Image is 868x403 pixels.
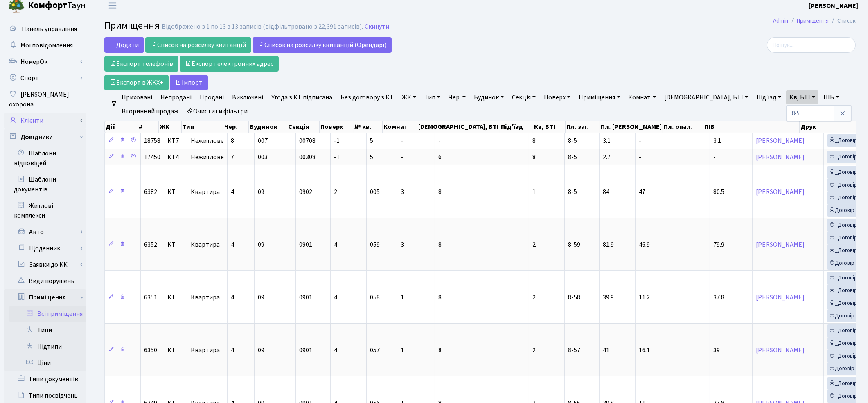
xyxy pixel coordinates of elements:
span: КТ [167,294,184,301]
a: Ціни [9,355,86,371]
a: Види порушень [4,273,86,289]
a: Скинути [365,23,389,31]
a: Комнат [625,90,659,104]
span: 8 [438,293,442,302]
a: Будинок [471,90,507,104]
span: 8-5 [568,153,577,162]
span: 0901 [299,346,312,355]
a: [DEMOGRAPHIC_DATA], БТІ [661,90,751,104]
span: -1 [334,153,340,162]
b: [PERSON_NAME] [809,1,858,10]
th: Тип [182,121,223,133]
span: Мої повідомлення [20,41,73,50]
span: 8 [231,136,234,145]
span: 8-59 [568,240,580,249]
th: Кв, БТІ [533,121,566,133]
span: 3.1 [713,136,721,145]
span: КТ7 [167,137,184,144]
span: 4 [231,346,234,355]
span: 8-58 [568,293,580,302]
button: Iмпорт [170,75,208,90]
span: 39 [713,346,720,355]
span: 5 [370,153,373,162]
a: Клієнти [4,113,86,129]
li: Список [829,16,856,25]
span: 059 [370,240,380,249]
a: Спорт [4,70,86,86]
a: Приміщення [9,289,86,306]
span: КТ4 [167,154,184,160]
nav: breadcrumb [761,12,868,29]
span: 007 [258,136,268,145]
span: 00308 [299,153,316,162]
a: Довідники [4,129,86,145]
a: Панель управління [4,21,86,37]
span: 4 [334,293,337,302]
a: НомерОк [4,54,86,70]
span: - [401,136,403,145]
span: 4 [231,293,234,302]
a: [PERSON_NAME] [756,136,805,145]
a: Експорт телефонів [104,56,178,72]
a: Під'їзд [753,90,785,104]
a: Непродані [157,90,195,104]
a: [PERSON_NAME] [756,293,805,302]
div: Відображено з 1 по 13 з 13 записів (відфільтровано з 22,391 записів). [162,23,363,31]
span: 1 [532,187,536,196]
span: 79.9 [713,240,724,249]
span: Квартира [191,294,224,301]
a: Приховані [118,90,156,104]
a: Шаблони відповідей [4,145,86,171]
span: 84 [603,187,609,196]
a: Список на розсилку квитанцій (Орендарі) [253,37,392,53]
th: Дії [105,121,138,133]
span: 0901 [299,240,312,249]
span: 09 [258,240,264,249]
th: ЖК [159,121,182,133]
span: Приміщення [104,18,160,33]
a: Авто [9,224,86,240]
span: 2.7 [603,153,611,162]
span: 39.9 [603,293,614,302]
span: 09 [258,346,264,355]
span: 0902 [299,187,312,196]
span: 003 [258,153,268,162]
a: Тип [421,90,444,104]
a: Експорт електронних адрес [180,56,279,72]
span: КТ [167,347,184,353]
span: Нежитлове [191,154,224,160]
span: 16.1 [639,346,650,355]
th: # [138,121,159,133]
a: Приміщення [575,90,623,104]
span: 4 [231,187,234,196]
span: 1 [401,293,404,302]
span: 11.2 [639,293,650,302]
span: Квартира [191,241,224,248]
span: 8 [532,153,536,162]
span: 09 [258,187,264,196]
span: Нежитлове [191,137,224,144]
th: Під'їзд [500,121,533,133]
a: Чер. [445,90,469,104]
span: 4 [334,346,337,355]
span: 17450 [144,153,160,162]
span: 81.9 [603,240,614,249]
span: Квартира [191,189,224,195]
a: ПІБ [820,90,842,104]
span: Панель управління [22,25,77,34]
th: Пл. опал. [663,121,703,133]
a: Щоденник [9,240,86,257]
span: 005 [370,187,380,196]
a: [PERSON_NAME] [756,346,805,355]
th: Чер. [223,121,249,133]
span: - [438,136,441,145]
a: [PERSON_NAME] охорона [4,86,86,113]
a: Вторинний продаж [118,104,182,118]
span: - [713,153,716,162]
span: 09 [258,293,264,302]
a: Типи документів [4,371,86,387]
th: ПІБ [703,121,800,133]
span: - [639,153,641,162]
span: 7 [231,153,234,162]
span: 18758 [144,136,160,145]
